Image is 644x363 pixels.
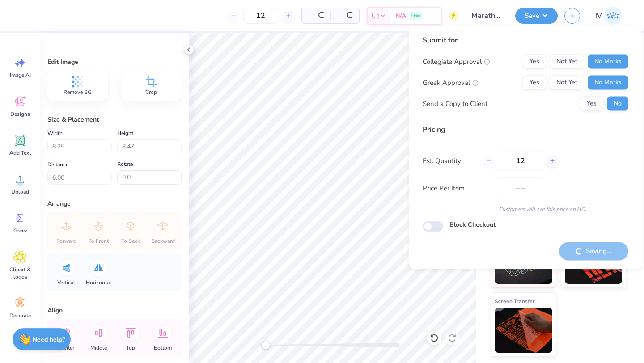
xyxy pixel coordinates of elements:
span: Add Text [9,149,31,156]
div: Accessibility label [261,341,270,350]
div: Customers will see this price on HQ. [423,205,628,213]
span: Upload [11,188,29,195]
span: Clipart & logos [5,266,35,280]
label: Est. Quantity [423,156,476,166]
label: Block Checkout [449,220,496,229]
label: Price Per Item [423,183,492,193]
span: Top [126,344,135,351]
a: IV [591,7,626,25]
span: N/A [395,11,406,21]
span: Greek [13,227,27,234]
label: Width [47,128,63,139]
button: Yes [523,76,546,90]
input: Untitled Design [465,7,508,25]
button: Yes [580,97,603,111]
div: Edit Image [47,57,182,67]
span: Designs [10,110,30,118]
label: Height [117,128,133,139]
span: Middle [90,344,107,351]
span: Vertical [57,279,75,286]
div: Arrange [47,199,182,208]
span: Center [59,344,74,351]
div: Pricing [423,124,628,135]
button: No Marks [588,76,628,90]
span: Decorate [9,312,31,319]
div: Send a Copy to Client [423,98,487,109]
button: Save [515,8,558,24]
strong: Need help? [33,335,65,344]
span: Crop [145,89,157,96]
input: – – [499,151,542,171]
img: Screen Transfer [495,308,552,353]
span: Bottom [154,344,172,351]
button: Yes [523,55,546,69]
span: Remove BG [64,89,92,96]
div: Align [47,306,182,315]
span: IV [595,11,602,21]
button: Not Yet [550,76,584,90]
div: Collegiate Approval [423,56,490,67]
button: No [607,97,628,111]
span: Screen Transfer [495,296,535,306]
label: Distance [47,159,68,170]
button: No Marks [588,55,628,69]
img: Isha Veturkar [604,7,622,25]
div: Greek Approval [423,77,479,88]
span: Horizontal [86,279,111,286]
label: Rotate [117,159,133,169]
div: Submit for [423,35,628,46]
button: Not Yet [550,55,584,69]
span: Image AI [10,72,31,79]
span: Free [411,13,420,19]
div: Size & Placement [47,115,182,124]
input: – – [243,8,278,24]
